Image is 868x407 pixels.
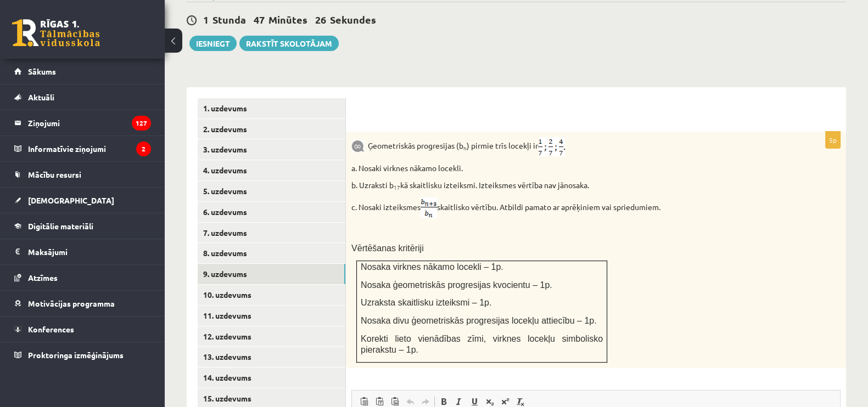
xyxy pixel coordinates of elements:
a: 6. uzdevums [198,202,345,222]
span: 47 [254,13,265,26]
span: Stunda [212,13,246,26]
p: b. Uzraksti b kā skaitlisku izteiksmi. Izteiksmes vērtība nav jānosaka. [351,180,786,191]
a: Konferences [14,316,151,342]
a: Atzīmes [14,265,151,290]
p: Ģeometriskās progresijas (b ) pirmie trīs locekļi ir [351,137,786,156]
a: Motivācijas programma [14,291,151,316]
a: 12. uzdevums [198,326,345,347]
img: t9eBywau4UUUGXiCpj5smRKZOLHgqj2G7P8PMJayZXGyyEY2coeYStmfnZzRWdgwq9JlYTfKRAws9JjTkJCNbJwcVPvI4x0kz... [538,137,565,156]
a: Informatīvie ziņojumi2 [14,136,151,161]
span: 26 [315,13,326,26]
legend: Ziņojumi [28,110,151,135]
a: Rakstīt skolotājam [239,36,339,51]
a: Ziņojumi127 [14,110,151,135]
a: 11. uzdevums [198,306,345,326]
span: Aktuāli [28,92,54,102]
span: Motivācijas programma [28,298,115,308]
span: Uzraksta skaitlisku izteiksmi – 1p. [361,298,491,307]
a: 13. uzdevums [198,347,345,367]
a: 9. uzdevums [198,264,345,284]
a: 2. uzdevums [198,119,345,139]
span: Mācību resursi [28,169,81,179]
a: Rīgas 1. Tālmācības vidusskola [12,19,100,47]
i: 2 [136,142,151,156]
a: 10. uzdevums [198,285,345,305]
body: Rich Text Editor, wiswyg-editor-user-answer-47024775979160 [11,11,477,22]
a: 14. uzdevums [198,368,345,388]
sub: 17 [394,183,400,191]
p: c. Nosaki izteiksmes skaitlisko vērtību. Atbildi pamato ar aprēķiniem vai spriedumiem. [351,197,786,218]
span: 1 [203,13,209,26]
a: 4. uzdevums [198,160,345,180]
a: 8. uzdevums [198,243,345,263]
span: Atzīmes [28,273,58,282]
p: a. Nosaki virknes nākamo locekli. [351,163,786,174]
a: Mācību resursi [14,162,151,187]
span: Korekti lieto vienādības zīmi, virknes locekļu simbolisko pierakstu – 1p. [361,334,603,355]
span: Nosaka divu ģeometriskās progresijas locekļu attiecību – 1p. [361,316,597,325]
img: 9k= [351,140,365,152]
sub: n [463,144,467,152]
span: Konferences [28,324,74,334]
span: Minūtes [268,13,307,26]
span: Sekundes [330,13,376,26]
span: Proktoringa izmēģinājums [28,350,124,360]
span: Nosaka ģeometriskās progresijas kvocientu – 1p. [361,280,552,290]
span: Vērtēšanas kritēriji [351,244,424,253]
a: 3. uzdevums [198,139,345,160]
span: Sākums [28,66,56,76]
span: Nosaka virknes nākamo locekli – 1p. [361,262,503,272]
a: Digitālie materiāli [14,213,151,239]
a: Proktoringa izmēģinājums [14,342,151,368]
a: 5. uzdevums [198,181,345,201]
span: [DEMOGRAPHIC_DATA] [28,195,114,205]
button: Iesniegt [189,36,237,51]
legend: Informatīvie ziņojumi [28,136,151,161]
img: kUM6yIsdqbtt9+IAvxfPh4SdIUFeHCQd5sX7dJlvXlmhWtaPO6cAAAAASUVORK5CYII= [421,197,437,218]
i: 127 [132,116,151,131]
img: Balts.png [357,114,361,118]
a: [DEMOGRAPHIC_DATA] [14,188,151,213]
legend: Maksājumi [28,239,151,264]
p: 5p [825,131,841,149]
span: Digitālie materiāli [28,221,93,231]
a: Sākums [14,59,151,84]
a: 7. uzdevums [198,223,345,243]
a: Aktuāli [14,84,151,110]
a: 1. uzdevums [198,98,345,118]
a: Maksājumi [14,239,151,264]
